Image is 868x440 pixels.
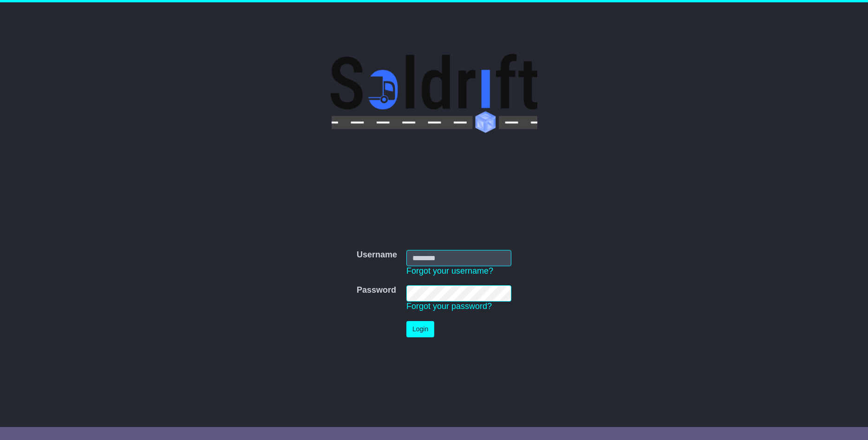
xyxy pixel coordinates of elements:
label: Password [357,285,396,296]
img: Soldrift Pty Ltd [331,54,537,133]
button: Login [406,321,434,337]
a: Forgot your password? [406,302,492,311]
a: Forgot your username? [406,266,493,276]
label: Username [357,250,397,260]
